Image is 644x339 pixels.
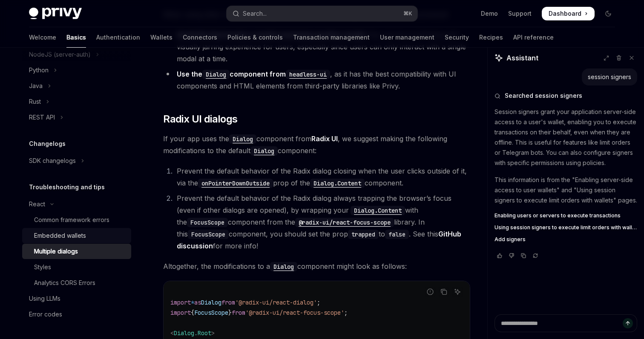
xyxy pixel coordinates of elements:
[494,224,637,231] a: Using session signers to execute limit orders with wallets
[22,63,131,78] button: Toggle Python section
[22,212,131,228] a: Common framework errors
[229,134,256,143] a: Dialog
[227,27,283,48] a: Policies & controls
[174,192,470,252] li: Prevent the default behavior of the Radix dialog always trapping the browser’s focus (even if oth...
[295,218,394,226] a: @radix-ui/react-focus-scope
[250,146,278,156] code: Dialog
[227,6,417,21] button: Open search
[29,293,60,304] div: Using LLMs
[317,299,320,306] span: ;
[22,228,131,243] a: Embedded wallets
[513,27,554,48] a: API reference
[96,27,140,48] a: Authentication
[29,309,62,319] div: Error codes
[348,230,379,239] code: trapped
[542,7,595,20] a: Dashboard
[530,251,540,260] button: Reload last chat
[66,27,86,48] a: Basics
[22,244,131,259] a: Multiple dialogs
[494,314,637,332] textarea: Ask a question...
[481,9,498,18] a: Demo
[494,212,621,219] span: Enabling users or servers to execute transactions
[34,278,95,288] div: Analytics CORS Errors
[506,53,538,63] span: Assistant
[34,246,78,256] div: Multiple dialogs
[505,91,582,100] span: Searched session signers
[34,215,109,225] div: Common framework errors
[243,9,267,19] div: Search...
[385,230,409,239] code: false
[163,68,470,92] li: , as it has the best compatibility with UI components and HTML elements from third-party librarie...
[29,65,49,75] div: Python
[403,10,412,17] span: ⌘ K
[202,70,230,79] code: Dialog
[22,259,131,275] a: Styles
[588,73,631,81] div: session signers
[22,275,131,291] a: Analytics CORS Errors
[623,318,633,328] button: Send message
[380,27,434,48] a: User management
[452,286,463,297] button: Ask AI
[29,97,41,107] div: Rust
[235,299,317,306] span: '@radix-ui/react-dialog'
[201,299,221,306] span: Dialog
[311,134,338,143] a: Radix UI
[518,251,529,260] button: Copy chat response
[349,206,405,214] a: Dialog.Content
[494,236,526,243] span: Add signers
[29,27,56,48] a: Welcome
[310,179,365,188] code: Dialog.Content
[22,307,131,322] a: Error codes
[479,27,503,48] a: Recipes
[29,199,45,209] div: React
[29,139,66,149] h5: Changelogs
[22,197,131,212] button: Toggle React section
[177,70,330,78] strong: Use the component from
[22,78,131,94] button: Toggle Java section
[22,110,131,125] button: Toggle REST API section
[29,182,105,192] h5: Troubleshooting and tips
[29,8,82,20] img: dark logo
[494,175,637,205] p: This information is from the "Enabling server-side access to user wallets" and "Using session sig...
[29,81,43,91] div: Java
[198,179,273,187] a: onPointerDownOutside
[310,179,365,187] a: Dialog.Content
[163,260,470,272] span: Altogether, the modifications to a component might look as follows:
[549,9,581,18] span: Dashboard
[494,236,637,243] a: Add signers
[183,27,217,48] a: Connectors
[286,70,330,79] code: headless-ui
[22,291,131,306] a: Using LLMs
[293,27,370,48] a: Transaction management
[229,134,256,144] code: Dialog
[494,251,505,260] button: Vote that response was good
[34,231,86,241] div: Embedded wallets
[601,7,615,20] button: Toggle dark mode
[351,206,405,215] code: Dialog.Content
[29,156,76,166] div: SDK changelogs
[22,94,131,109] button: Toggle Rust section
[438,286,449,297] button: Copy the contents from the code block
[311,134,338,143] strong: Radix UI
[22,153,131,168] button: Toggle SDK changelogs section
[270,262,297,271] code: Dialog
[29,112,55,122] div: REST API
[188,230,229,239] code: FocusScope
[286,70,330,78] a: headless-ui
[445,27,469,48] a: Security
[194,299,201,306] span: as
[174,165,470,189] li: Prevent the default behavior of the Radix dialog closing when the user clicks outside of it, via ...
[187,218,228,227] code: FocusScope
[494,212,637,219] a: Enabling users or servers to execute transactions
[221,299,235,306] span: from
[494,107,637,168] p: Session signers grant your application server-side access to a user's wallet, enabling you to exe...
[150,27,172,48] a: Wallets
[270,262,297,271] a: Dialog
[494,91,637,100] button: Searched session signers
[425,286,436,297] button: Report incorrect code
[198,179,273,188] code: onPointerDownOutside
[506,251,517,260] button: Vote that response was not good
[202,70,230,78] a: Dialog
[34,262,51,272] div: Styles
